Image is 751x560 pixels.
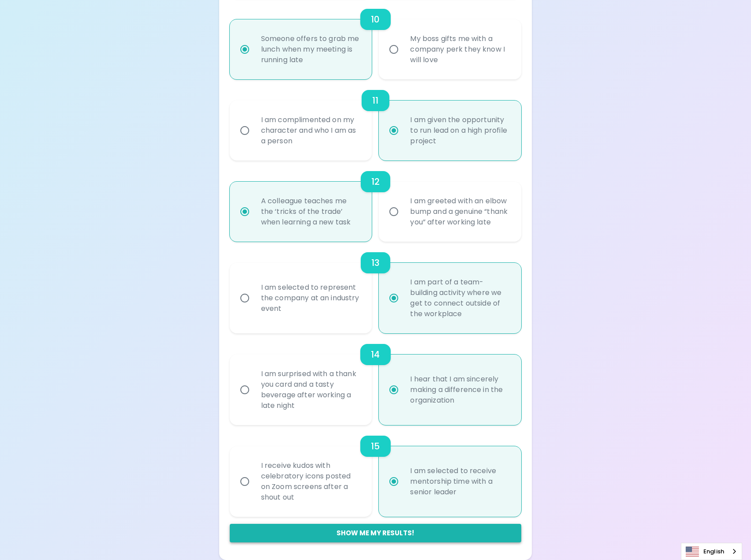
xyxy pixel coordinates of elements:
div: choice-group-check [230,333,522,425]
div: choice-group-check [230,79,522,161]
h6: 10 [371,12,380,26]
h6: 13 [371,256,380,270]
div: I hear that I am sincerely making a difference in the organization [403,363,516,416]
div: I am selected to represent the company at an industry event [254,272,367,325]
h6: 14 [371,347,380,362]
aside: Language selected: English [681,543,742,560]
a: English [681,543,742,560]
div: choice-group-check [230,242,522,333]
div: choice-group-check [230,425,522,517]
div: I am surprised with a thank you card and a tasty beverage after working a late night [254,358,367,422]
button: Show me my results! [230,524,522,542]
div: Someone offers to grab me lunch when my meeting is running late [254,23,367,76]
h6: 12 [371,175,380,189]
div: I am greeted with an elbow bump and a genuine “thank you” after working late [403,185,516,238]
h6: 15 [371,439,380,453]
div: choice-group-check [230,161,522,242]
h6: 11 [372,93,378,108]
div: My boss gifts me with a company perk they know I will love [403,23,516,76]
div: I am complimented on my character and who I am as a person [254,104,367,157]
div: Language [681,543,742,560]
div: I am given the opportunity to run lead on a high profile project [403,104,516,157]
div: A colleague teaches me the ‘tricks of the trade’ when learning a new task [254,185,367,238]
div: I receive kudos with celebratory icons posted on Zoom screens after a shout out [254,450,367,513]
div: I am part of a team-building activity where we get to connect outside of the workplace [403,266,516,330]
div: I am selected to receive mentorship time with a senior leader [403,455,516,508]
